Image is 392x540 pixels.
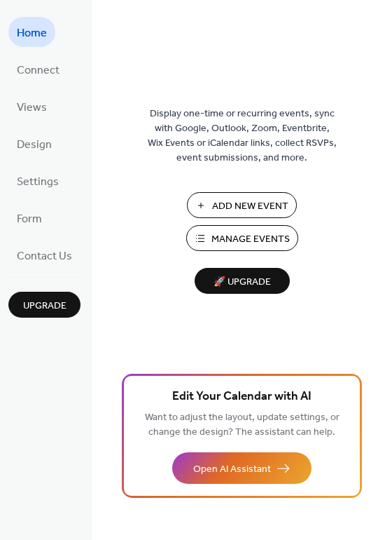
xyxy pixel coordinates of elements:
[172,387,311,407] span: Edit Your Calendar with AI
[8,292,80,318] button: Upgrade
[8,166,67,196] a: Settings
[195,268,290,294] button: 🚀 Upgrade
[17,97,47,119] span: Views
[17,245,72,267] span: Contact Us
[17,134,52,156] span: Design
[145,408,339,442] span: Want to adjust the layout, update settings, or change the design? The assistant can help.
[17,22,47,44] span: Home
[8,128,60,158] a: Design
[148,107,337,166] span: Display one-time or recurring events, sync with Google, Outlook, Zoom, Eventbrite, Wix Events or ...
[8,240,80,270] a: Contact Us
[172,452,311,484] button: Open AI Assistant
[203,273,281,292] span: 🚀 Upgrade
[8,203,50,233] a: Form
[23,299,66,313] span: Upgrade
[8,54,68,84] a: Connect
[187,192,297,218] button: Add New Event
[17,171,59,193] span: Settings
[8,17,55,47] a: Home
[212,199,288,214] span: Add New Event
[193,462,271,477] span: Open AI Assistant
[186,225,298,251] button: Manage Events
[211,232,290,247] span: Manage Events
[17,60,59,81] span: Connect
[17,208,42,230] span: Form
[8,91,55,121] a: Views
